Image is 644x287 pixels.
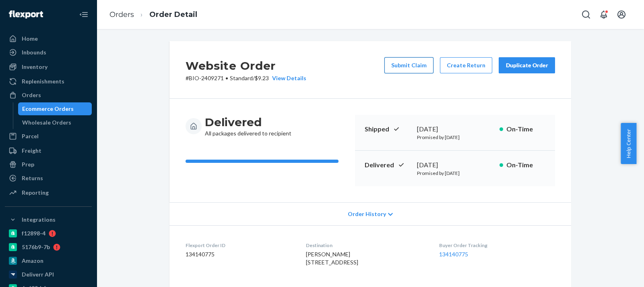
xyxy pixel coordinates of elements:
p: Promised by [DATE] [417,170,493,177]
p: Shipped [365,125,411,134]
a: Prep [5,158,92,171]
div: Orders [22,91,41,99]
a: 134140775 [439,251,468,258]
button: Help Center [621,123,636,164]
button: View Details [269,74,306,82]
div: [DATE] [417,160,493,170]
p: Promised by [DATE] [417,134,493,141]
button: Duplicate Order [499,57,555,73]
a: Amazon [5,254,92,267]
button: Open Search Box [578,6,594,23]
p: Delivered [365,160,411,170]
span: Order History [348,210,386,218]
div: Inbounds [22,48,46,56]
dt: Buyer Order Tracking [439,242,555,249]
div: All packages delivered to recipient [205,115,291,137]
p: On-Time [506,125,545,134]
div: Freight [22,147,41,155]
span: [PERSON_NAME] [STREET_ADDRESS] [306,251,358,266]
a: Order Detail [149,10,197,19]
a: Freight [5,144,92,157]
div: Reporting [22,189,49,197]
div: Amazon [22,257,43,265]
a: Inventory [5,60,92,73]
div: f12898-4 [22,229,45,237]
a: Deliverr API [5,268,92,281]
div: Inventory [22,63,47,71]
button: Close Navigation [76,6,92,23]
img: Flexport logo [9,10,43,19]
a: Reporting [5,186,92,199]
div: 5176b9-7b [22,243,50,251]
div: Parcel [22,132,39,140]
div: Ecommerce Orders [22,105,74,113]
h2: Website Order [186,57,306,74]
a: Ecommerce Orders [18,102,92,115]
button: Open account menu [613,6,630,23]
div: Wholesale Orders [22,119,71,127]
a: Home [5,32,92,45]
ol: breadcrumbs [103,3,204,27]
a: 5176b9-7b [5,241,92,254]
div: Prep [22,160,34,168]
dt: Destination [306,242,426,249]
p: # BIO-2409271 / $9.23 [186,74,306,82]
a: f12898-4 [5,227,92,240]
div: Returns [22,174,43,182]
div: Replenishments [22,77,64,85]
button: Integrations [5,213,92,226]
div: Home [22,35,38,43]
div: Integrations [22,216,56,224]
dd: 134140775 [186,250,293,258]
div: [DATE] [417,125,493,134]
button: Create Return [440,57,492,73]
a: Wholesale Orders [18,116,92,129]
a: Orders [5,89,92,102]
span: Standard [230,75,253,81]
a: Parcel [5,130,92,143]
div: Duplicate Order [506,61,548,69]
button: Open notifications [596,6,612,23]
span: • [225,75,228,81]
dt: Flexport Order ID [186,242,293,249]
a: Replenishments [5,75,92,88]
a: Orders [109,10,134,19]
a: Inbounds [5,46,92,59]
a: Returns [5,172,92,185]
button: Submit Claim [384,57,433,73]
div: Deliverr API [22,270,54,279]
p: On-Time [506,160,545,170]
h3: Delivered [205,115,291,129]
